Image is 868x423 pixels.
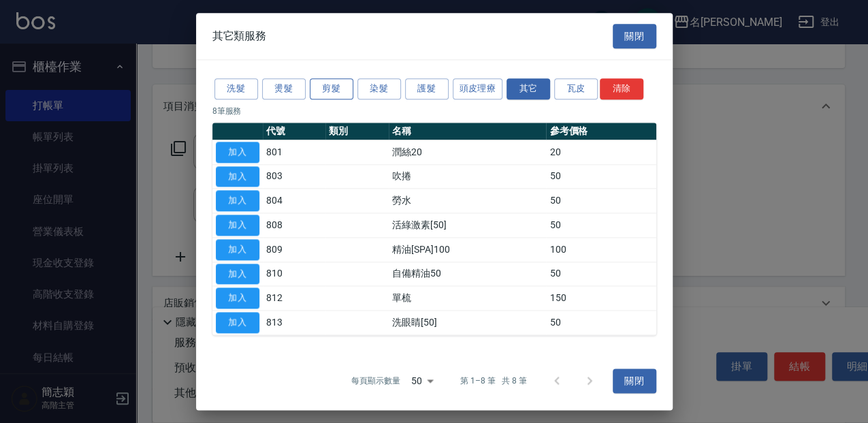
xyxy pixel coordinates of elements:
[325,123,389,140] th: 類別
[216,264,259,285] button: 加入
[357,78,401,99] button: 染髮
[216,166,259,187] button: 加入
[546,123,656,140] th: 參考價格
[351,375,400,387] p: 每頁顯示數量
[546,238,656,262] td: 100
[212,105,656,117] p: 8 筆服務
[600,78,643,99] button: 清除
[389,213,546,238] td: 活綠激素[50]
[263,189,326,213] td: 804
[389,238,546,262] td: 精油[SPA]100
[546,164,656,189] td: 50
[263,123,326,140] th: 代號
[405,78,449,99] button: 護髮
[507,78,550,99] button: 其它
[263,238,326,262] td: 809
[389,189,546,213] td: 勞水
[263,286,326,311] td: 812
[389,123,546,140] th: 名稱
[453,78,503,99] button: 頭皮理療
[263,213,326,238] td: 808
[546,140,656,165] td: 20
[613,369,656,394] button: 關閉
[460,375,526,387] p: 第 1–8 筆 共 8 筆
[406,362,438,399] div: 50
[263,140,326,165] td: 801
[212,29,267,43] span: 其它類服務
[216,288,259,309] button: 加入
[546,189,656,213] td: 50
[389,262,546,286] td: 自備精油50
[216,142,259,163] button: 加入
[216,191,259,212] button: 加入
[389,286,546,311] td: 單梳
[263,164,326,189] td: 803
[546,311,656,335] td: 50
[546,286,656,311] td: 150
[389,311,546,335] td: 洗眼睛[50]
[310,78,353,99] button: 剪髮
[554,78,598,99] button: 瓦皮
[546,213,656,238] td: 50
[389,140,546,165] td: 潤絲20
[214,78,258,99] button: 洗髮
[216,215,259,236] button: 加入
[263,262,326,286] td: 810
[546,262,656,286] td: 50
[262,78,306,99] button: 燙髮
[389,164,546,189] td: 吹捲
[263,311,326,335] td: 813
[216,239,259,260] button: 加入
[613,24,656,49] button: 關閉
[216,312,259,333] button: 加入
